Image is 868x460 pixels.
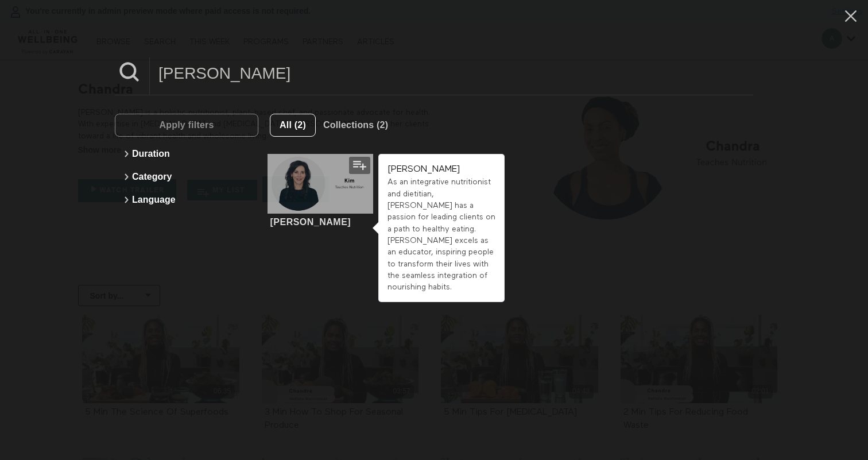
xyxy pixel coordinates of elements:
[280,120,306,130] span: All (2)
[121,188,253,211] button: Language
[270,217,351,227] div: [PERSON_NAME]
[349,157,370,174] button: Add to my list
[316,114,396,137] button: Collections (2)
[121,142,253,165] button: Duration
[387,176,496,293] div: As an integrative nutritionist and dietitian, [PERSON_NAME] has a passion for leading clients on ...
[121,165,253,188] button: Category
[387,165,460,174] strong: [PERSON_NAME]
[270,114,316,137] button: All (2)
[150,57,753,89] input: Search
[323,120,388,130] span: Collections (2)
[268,154,373,229] a: Kim[PERSON_NAME]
